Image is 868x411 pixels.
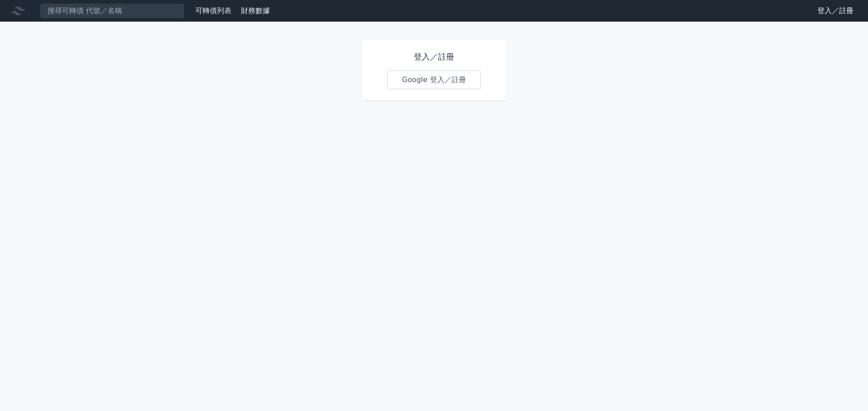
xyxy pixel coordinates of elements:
a: Google 登入／註冊 [387,70,481,89]
input: 搜尋可轉債 代號／名稱 [40,3,184,18]
a: 可轉債列表 [195,6,231,15]
h1: 登入／註冊 [387,51,481,63]
a: 登入／註冊 [810,4,861,18]
a: 財務數據 [241,6,270,15]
